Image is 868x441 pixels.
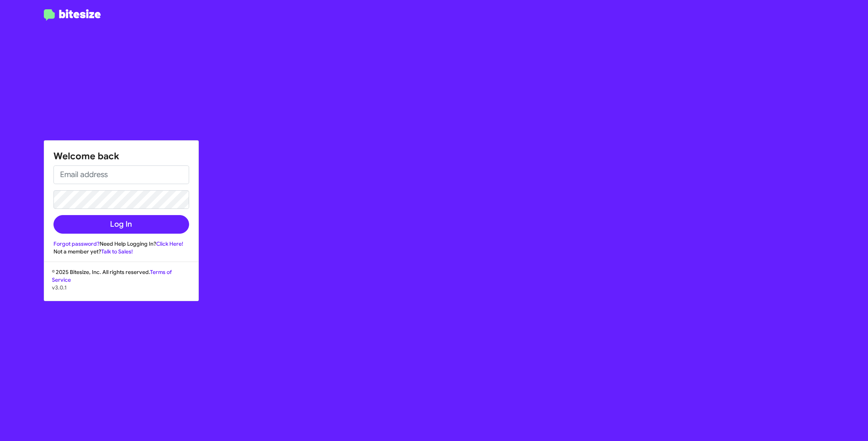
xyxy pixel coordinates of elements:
a: Click Here! [156,240,183,247]
div: © 2025 Bitesize, Inc. All rights reserved. [44,268,198,301]
div: Not a member yet? [53,248,189,255]
h1: Welcome back [53,150,189,162]
a: Talk to Sales! [101,248,133,255]
input: Email address [53,165,189,184]
div: Need Help Logging In? [53,240,189,248]
button: Log In [53,215,189,234]
a: Terms of Service [52,269,172,283]
a: Forgot password? [53,240,100,247]
p: v3.0.1 [52,284,191,291]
